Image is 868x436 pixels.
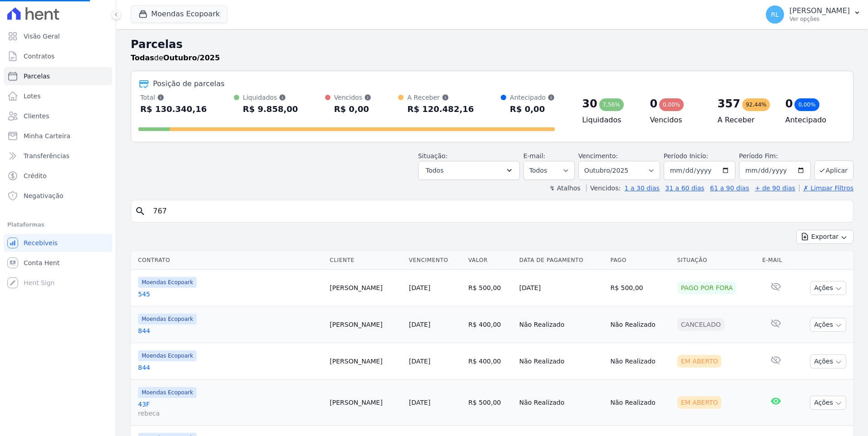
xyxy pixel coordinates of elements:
span: Visão Geral [24,32,60,41]
label: ↯ Atalhos [549,184,580,192]
p: de [131,53,220,63]
td: [PERSON_NAME] [326,380,405,426]
span: Contratos [24,52,54,61]
a: [DATE] [409,358,430,365]
td: R$ 500,00 [464,270,515,306]
div: Antecipado [510,93,555,102]
div: R$ 130.340,16 [140,102,207,116]
span: Moendas Ecopoark [138,350,197,361]
span: Moendas Ecopoark [138,314,197,325]
strong: Todas [131,53,154,62]
th: Data de Pagamento [516,251,607,270]
a: Crédito [4,167,112,185]
span: Parcelas [24,72,50,81]
label: Vencimento: [578,152,618,160]
span: Clientes [24,111,49,121]
div: Pago por fora [677,281,737,294]
a: 545 [138,290,322,299]
a: Negativação [4,187,112,205]
a: Clientes [4,107,112,125]
span: Moendas Ecopoark [138,277,197,288]
button: RL [PERSON_NAME] Ver opções [759,2,868,27]
div: R$ 0,00 [334,102,371,116]
div: 7,56% [599,98,624,111]
button: Exportar [796,230,853,244]
div: Em Aberto [677,396,722,409]
div: R$ 0,00 [510,102,555,116]
div: R$ 120.482,16 [407,102,474,116]
div: R$ 9.858,00 [243,102,298,116]
div: 0 [785,97,793,111]
label: Período Inicío: [664,152,708,160]
a: [DATE] [409,284,430,291]
th: Situação [674,251,759,270]
a: Recebíveis [4,234,112,252]
span: Lotes [24,92,41,101]
td: Não Realizado [607,306,673,343]
label: Período Fim: [739,151,811,161]
th: E-mail [759,251,794,270]
h4: Vencidos [650,115,703,126]
h4: Antecipado [785,115,838,126]
td: Não Realizado [607,380,673,426]
h4: A Receber [718,115,771,126]
div: 0,00% [794,98,819,111]
label: Vencidos: [586,184,621,192]
a: Parcelas [4,67,112,85]
span: Conta Hent [24,258,59,267]
a: Lotes [4,87,112,105]
i: search [135,206,146,217]
a: 43Frebeca [138,400,322,418]
div: Posição de parcelas [153,78,225,89]
button: Todos [418,161,520,180]
p: [PERSON_NAME] [789,6,850,15]
div: Cancelado [677,318,725,331]
td: R$ 500,00 [607,270,673,306]
button: Ações [810,318,846,332]
div: Liquidados [243,93,298,102]
th: Contrato [131,251,326,270]
td: [PERSON_NAME] [326,270,405,306]
div: 0,00% [659,98,684,111]
a: Transferências [4,147,112,165]
td: Não Realizado [516,343,607,380]
a: 31 a 60 dias [665,184,704,192]
button: Moendas Ecopoark [131,5,227,23]
td: Não Realizado [516,380,607,426]
strong: Outubro/2025 [163,53,220,62]
div: Vencidos [334,93,371,102]
th: Cliente [326,251,405,270]
td: R$ 400,00 [464,343,515,380]
a: Contratos [4,47,112,65]
div: Total [140,93,207,102]
span: Recebíveis [24,238,58,247]
td: [DATE] [516,270,607,306]
a: 61 a 90 dias [710,184,749,192]
div: Plataformas [7,219,108,230]
td: [PERSON_NAME] [326,306,405,343]
div: 92,44% [742,98,770,111]
th: Vencimento [405,251,465,270]
h4: Liquidados [582,115,635,126]
a: 844 [138,363,322,372]
td: R$ 400,00 [464,306,515,343]
a: Visão Geral [4,27,112,45]
th: Pago [607,251,673,270]
button: Aplicar [814,160,853,180]
span: Crédito [24,171,47,180]
div: 0 [650,97,657,111]
td: [PERSON_NAME] [326,343,405,380]
td: Não Realizado [516,306,607,343]
div: A Receber [407,93,474,102]
input: Buscar por nome do lote ou do cliente [148,202,849,220]
span: Minha Carteira [24,131,70,140]
span: RL [771,11,779,18]
a: Minha Carteira [4,127,112,145]
button: Ações [810,396,846,410]
div: 30 [582,97,597,111]
span: Moendas Ecopoark [138,387,197,398]
span: Todos [426,165,444,176]
p: Ver opções [789,15,850,23]
a: 844 [138,326,322,335]
button: Ações [810,281,846,295]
